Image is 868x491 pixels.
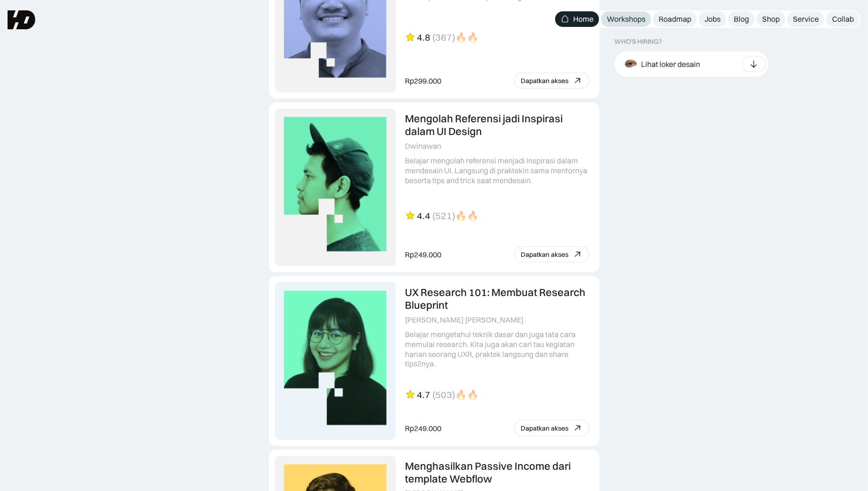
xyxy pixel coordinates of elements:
[734,14,749,24] div: Blog
[793,14,819,24] div: Service
[555,11,599,27] a: Home
[642,59,701,69] div: Lihat loker desain
[601,11,651,27] a: Workshops
[607,14,645,24] div: Workshops
[405,76,442,86] div: Rp299.000
[832,14,854,24] div: Collab
[521,424,569,432] div: Dapatkan akses
[653,11,697,27] a: Roadmap
[514,420,590,436] a: Dapatkan akses
[615,38,662,46] div: WHO’S HIRING?
[514,73,590,89] a: Dapatkan akses
[521,251,569,259] div: Dapatkan akses
[826,11,859,27] a: Collab
[728,11,755,27] a: Blog
[405,423,442,433] div: Rp249.000
[659,14,691,24] div: Roadmap
[514,246,590,262] a: Dapatkan akses
[521,77,569,85] div: Dapatkan akses
[787,11,825,27] a: Service
[699,11,726,27] a: Jobs
[756,11,785,27] a: Shop
[573,14,593,24] div: Home
[405,250,442,260] div: Rp249.000
[762,14,780,24] div: Shop
[705,14,721,24] div: Jobs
